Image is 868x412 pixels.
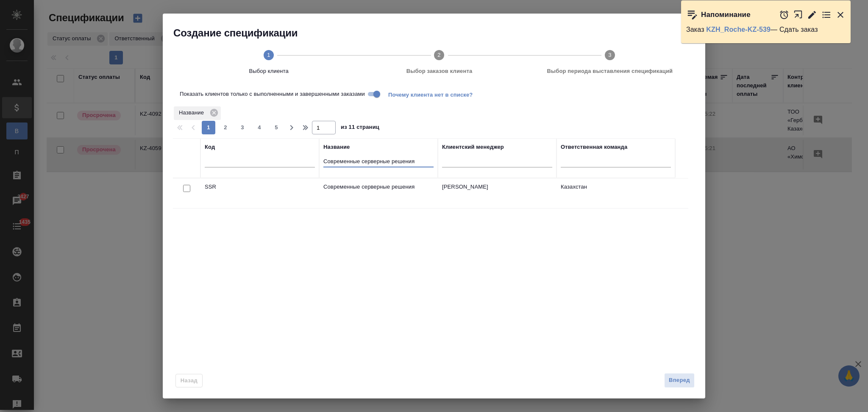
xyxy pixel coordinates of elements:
[821,10,832,20] button: Перейти в todo
[179,109,207,117] p: Название
[236,121,249,134] button: 3
[835,10,846,20] button: Закрыть
[323,143,350,151] div: Название
[253,123,266,132] span: 4
[219,121,232,134] button: 2
[807,10,817,20] button: Редактировать
[270,121,283,134] button: 5
[357,67,521,75] span: Выбор заказов клиента
[180,90,365,98] span: Показать клиентов только с выполненными и завершенными заказами
[187,67,351,75] span: Выбор клиента
[664,373,695,388] button: Вперед
[438,178,556,208] td: [PERSON_NAME]
[173,26,705,40] h2: Создание спецификации
[701,11,751,19] p: Напоминание
[200,178,319,208] td: SSR
[205,143,215,151] div: Код
[341,122,379,134] span: из 11 страниц
[779,10,789,20] button: Отложить
[219,123,232,132] span: 2
[686,25,846,34] p: Заказ — Сдать заказ
[608,52,611,58] text: 3
[236,123,249,132] span: 3
[174,106,221,120] div: Название
[438,52,441,58] text: 2
[669,376,690,385] span: Вперед
[388,91,479,97] span: Почему клиента нет в списке?
[323,183,434,191] p: Современные серверные решения
[556,178,675,208] td: Казахстан
[706,26,771,33] a: KZH_Roche-KZ-539
[561,143,627,151] div: Ответственная команда
[253,121,266,134] button: 4
[270,123,283,132] span: 5
[793,6,803,24] button: Открыть в новой вкладке
[442,143,504,151] div: Клиентский менеджер
[528,67,692,75] span: Выбор периода выставления спецификаций
[267,52,270,58] text: 1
